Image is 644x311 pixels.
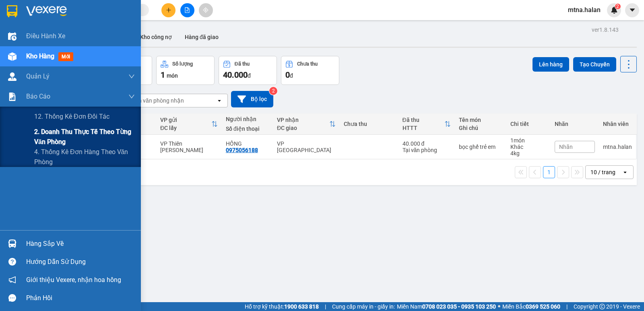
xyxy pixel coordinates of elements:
[555,121,595,127] div: Nhãn
[543,166,555,178] button: 1
[402,140,451,147] div: 40.000 đ
[297,61,318,67] div: Chưa thu
[611,6,618,14] img: icon-new-feature
[277,125,329,131] div: ĐC giao
[26,91,50,101] span: Báo cáo
[559,144,573,150] span: Nhãn
[8,52,17,61] img: warehouse-icon
[26,238,135,250] div: Hàng sắp về
[8,239,17,248] img: warehouse-icon
[603,121,632,127] div: Nhân viên
[510,137,547,144] div: 1 món
[156,113,222,135] th: Toggle SortBy
[325,302,326,311] span: |
[178,27,225,47] button: Hàng đã giao
[34,111,109,122] span: 12. Thống kê đơn đối tác
[573,57,616,72] button: Tạo Chuyến
[290,72,293,79] span: đ
[459,125,502,131] div: Ghi chú
[397,302,496,311] span: Miền Nam
[160,125,211,131] div: ĐC lấy
[166,7,171,13] span: plus
[160,140,218,153] div: VP Thiên [PERSON_NAME]
[26,71,50,81] span: Quản Lý
[26,31,65,41] span: Điều hành xe
[7,5,17,17] img: logo-vxr
[180,3,194,17] button: file-add
[231,91,273,107] button: Bộ lọc
[629,6,636,14] span: caret-down
[134,27,178,47] button: Kho công nợ
[285,70,290,80] span: 0
[402,125,444,131] div: HTTT
[422,303,496,310] strong: 0708 023 035 - 0935 103 250
[160,117,211,123] div: VP gửi
[226,140,269,147] div: HỒNG
[199,3,213,17] button: aim
[590,168,615,176] div: 10 / trang
[34,147,135,167] span: 4. Thống kê đơn hàng theo văn phòng
[269,87,277,95] sup: 2
[273,113,340,135] th: Toggle SortBy
[216,97,223,104] svg: open
[277,140,336,153] div: VP [GEOGRAPHIC_DATA]
[625,3,639,17] button: caret-down
[226,126,269,132] div: Số điện thoại
[161,70,165,80] span: 1
[398,113,455,135] th: Toggle SortBy
[592,25,619,34] div: ver 1.8.143
[615,4,621,9] sup: 2
[128,93,135,100] span: down
[184,7,190,13] span: file-add
[34,127,135,147] span: 2. Doanh thu thực tế theo từng văn phòng
[510,144,547,150] div: Khác
[277,117,329,123] div: VP nhận
[502,302,560,311] span: Miền Bắc
[226,116,269,122] div: Người nhận
[248,72,251,79] span: đ
[219,56,277,85] button: Đã thu40.000đ
[526,303,560,310] strong: 0369 525 060
[156,56,215,85] button: Số lượng1món
[245,302,319,311] span: Hỗ trợ kỹ thuật:
[402,117,444,123] div: Đã thu
[8,294,16,302] span: message
[344,121,394,127] div: Chưa thu
[533,57,569,72] button: Lên hàng
[498,305,500,308] span: ⚪️
[616,4,619,9] span: 2
[203,7,208,13] span: aim
[402,147,451,153] div: Tại văn phòng
[58,52,73,61] span: mới
[8,258,16,266] span: question-circle
[284,303,319,310] strong: 1900 633 818
[510,121,547,127] div: Chi tiết
[566,302,568,311] span: |
[8,72,17,81] img: warehouse-icon
[167,72,178,79] span: món
[281,56,339,85] button: Chưa thu0đ
[128,73,135,80] span: down
[161,3,175,17] button: plus
[26,256,135,268] div: Hướng dẫn sử dụng
[26,292,135,304] div: Phản hồi
[459,144,502,150] div: bọc ghế trẻ em
[603,144,632,150] div: mtna.halan
[622,169,628,175] svg: open
[223,70,248,80] span: 40.000
[226,147,258,153] div: 0975056188
[599,304,605,309] span: copyright
[235,61,250,67] div: Đã thu
[459,117,502,123] div: Tên món
[510,150,547,157] div: 4 kg
[26,52,54,60] span: Kho hàng
[8,93,17,101] img: solution-icon
[172,61,193,67] div: Số lượng
[561,5,607,15] span: mtna.halan
[332,302,395,311] span: Cung cấp máy in - giấy in:
[128,97,184,105] div: Chọn văn phòng nhận
[26,275,121,285] span: Giới thiệu Vexere, nhận hoa hồng
[8,32,17,41] img: warehouse-icon
[8,276,16,284] span: notification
